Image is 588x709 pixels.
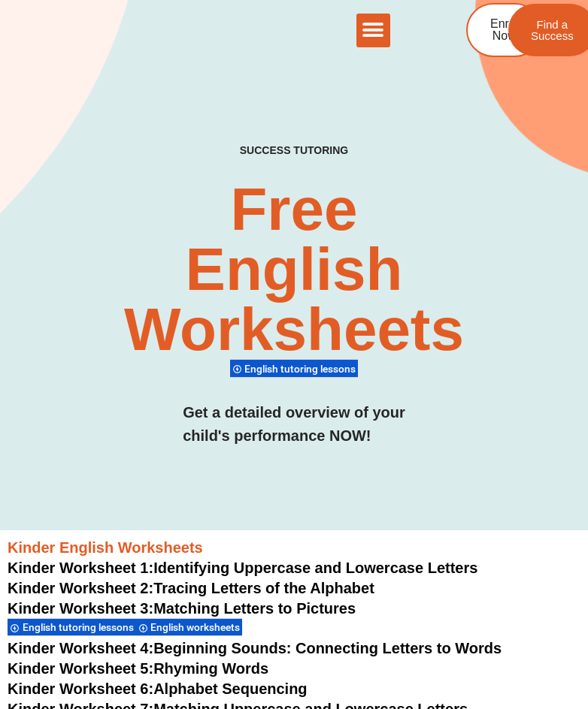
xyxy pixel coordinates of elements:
[150,621,244,633] span: English worksheets
[8,618,136,637] div: English tutoring lessons
[8,538,580,557] h3: Kinder English Worksheets
[8,640,502,656] a: Kinder Worksheet 4:Beginning Sounds: Connecting Letters to Words
[8,680,153,697] span: Kinder Worksheet 6:
[8,580,374,596] a: Kinder Worksheet 2:Tracing Letters of the Alphabet
[120,180,469,360] h2: Free English Worksheets​
[8,560,477,576] a: Kinder Worksheet 1:Identifying Uppercase and Lowercase Letters
[466,3,542,57] a: Enrol Now
[8,640,153,656] span: Kinder Worksheet 4:
[23,621,138,633] span: English tutoring lessons
[216,144,372,157] h4: SUCCESS TUTORING​
[8,600,356,617] a: Kinder Worksheet 3:Matching Letters to Pictures
[183,401,405,448] h3: Get a detailed overview of your child's performance NOW!
[8,680,308,697] a: Kinder Worksheet 6:Alphabet Sequencing
[531,19,574,41] span: Find a Success
[8,600,153,617] span: Kinder Worksheet 3:
[230,359,359,378] div: English tutoring lessons
[8,560,153,576] span: Kinder Worksheet 1:
[356,14,390,47] div: Menu Toggle
[8,660,268,677] a: Kinder Worksheet 5:Rhyming Words
[8,660,153,677] span: Kinder Worksheet 5:
[8,580,153,596] span: Kinder Worksheet 2:
[244,363,360,375] span: English tutoring lessons
[490,18,518,42] span: Enrol Now
[136,618,243,637] div: English worksheets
